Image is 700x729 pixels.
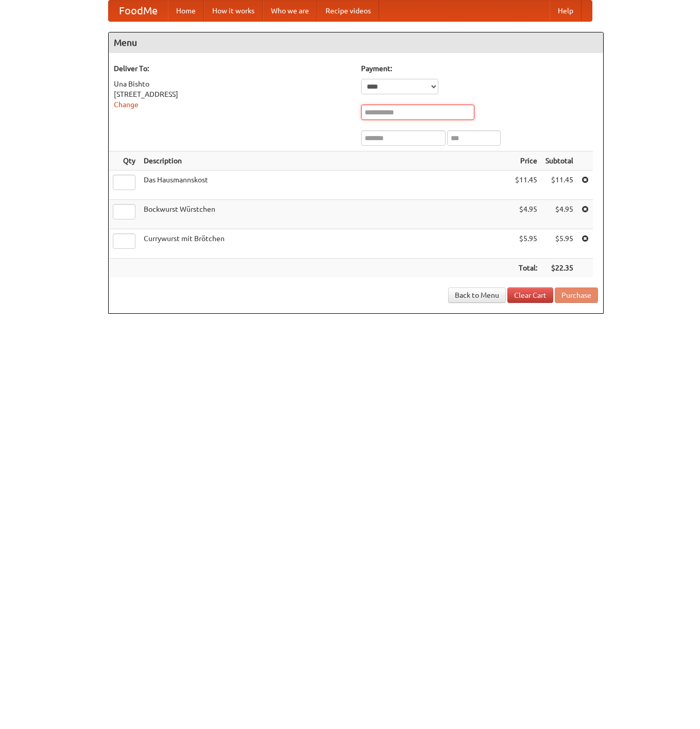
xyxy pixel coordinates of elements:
[511,229,541,259] td: $5.95
[555,287,598,303] button: Purchase
[541,151,577,171] th: Subtotal
[511,200,541,229] td: $4.95
[140,171,511,200] td: Das Hausmannskost
[263,1,317,21] a: Who we are
[140,200,511,229] td: Bockwurst Würstchen
[448,287,506,303] a: Back to Menu
[511,259,541,278] th: Total:
[541,200,577,229] td: $4.95
[114,63,351,74] h5: Deliver To:
[511,151,541,171] th: Price
[114,79,351,89] div: Una Bishto
[109,32,603,53] h4: Menu
[114,100,139,109] a: Change
[550,1,582,21] a: Help
[109,1,168,21] a: FoodMe
[541,259,577,278] th: $22.35
[511,171,541,200] td: $11.45
[361,63,598,74] h5: Payment:
[109,151,140,171] th: Qty
[317,1,379,21] a: Recipe videos
[114,89,351,99] div: [STREET_ADDRESS]
[140,229,511,259] td: Currywurst mit Brötchen
[204,1,263,21] a: How it works
[541,171,577,200] td: $11.45
[541,229,577,259] td: $5.95
[168,1,204,21] a: Home
[507,287,553,303] a: Clear Cart
[140,151,511,171] th: Description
